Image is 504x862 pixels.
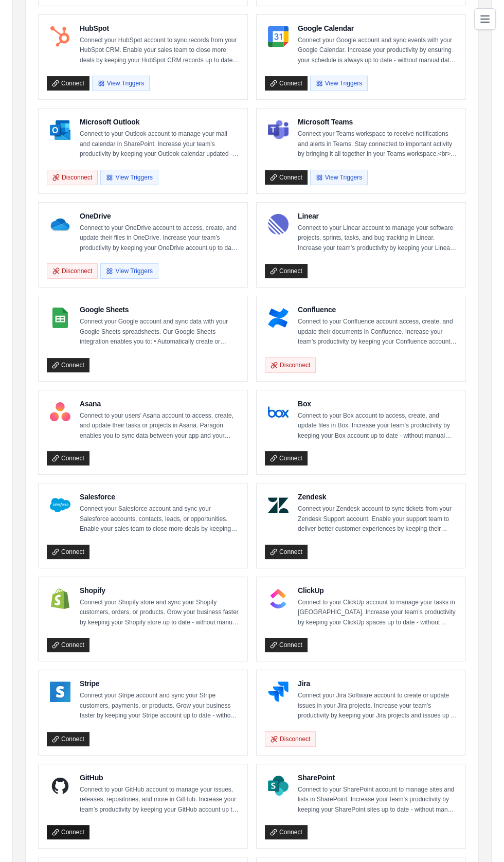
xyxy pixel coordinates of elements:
img: Zendesk Logo [268,495,289,515]
img: Confluence Logo [268,308,289,328]
img: Microsoft Teams Logo [268,120,289,140]
h4: Linear [298,211,457,221]
p: Connect your Teams workspace to receive notifications and alerts in Teams. Stay connected to impo... [298,129,457,159]
p: Connect your Zendesk account to sync tickets from your Zendesk Support account. Enable your suppo... [298,504,457,534]
button: View Triggers [92,76,150,91]
h4: Google Sheets [80,304,239,315]
p: Connect to your OneDrive account to access, create, and update their files in OneDrive. Increase ... [80,223,239,254]
h4: OneDrive [80,211,239,221]
p: Connect to your ClickUp account to manage your tasks in [GEOGRAPHIC_DATA]. Increase your team’s p... [298,598,457,628]
a: Connect [47,451,89,465]
a: Connect [265,825,308,839]
button: Disconnect [265,731,316,747]
img: HubSpot Logo [50,26,70,47]
img: SharePoint Logo [268,776,289,796]
a: Connect [265,76,308,91]
p: Connect to your Linear account to manage your software projects, sprints, tasks, and bug tracking... [298,223,457,254]
h4: Stripe [80,678,239,689]
button: View Triggers [100,263,158,279]
img: GitHub Logo [50,776,70,796]
p: Connect to your Box account to access, create, and update files in Box. Increase your team’s prod... [298,411,457,441]
p: Connect your Stripe account and sync your Stripe customers, payments, or products. Grow your busi... [80,691,239,721]
button: View Triggers [310,170,368,185]
img: Stripe Logo [50,681,70,702]
h4: GitHub [80,773,239,783]
p: Connect your Google account and sync events with your Google Calendar. Increase your productivity... [298,35,457,66]
h4: Google Calendar [298,23,457,33]
p: Connect to your GitHub account to manage your issues, releases, repositories, and more in GitHub.... [80,785,239,815]
button: Disconnect [47,263,98,279]
img: OneDrive Logo [50,214,70,235]
a: Connect [265,451,308,465]
p: Connect your Jira Software account to create or update issues in your Jira projects. Increase you... [298,691,457,721]
p: Connect your Google account and sync data with your Google Sheets spreadsheets. Our Google Sheets... [80,317,239,347]
button: Disconnect [47,170,98,185]
h4: SharePoint [298,773,457,783]
img: Salesforce Logo [50,495,70,515]
p: Connect your HubSpot account to sync records from your HubSpot CRM. Enable your sales team to clo... [80,35,239,66]
p: Connect to your Outlook account to manage your mail and calendar in SharePoint. Increase your tea... [80,129,239,159]
a: Connect [265,545,308,559]
img: Box Logo [268,402,289,422]
img: Microsoft Outlook Logo [50,120,70,140]
h4: Microsoft Teams [298,117,457,127]
a: Connect [47,358,89,372]
button: View Triggers [310,76,368,91]
a: Connect [265,170,308,185]
button: Toggle navigation [474,8,496,30]
h4: Box [298,399,457,409]
h4: Jira [298,678,457,689]
h4: Zendesk [298,492,457,502]
p: Connect your Salesforce account and sync your Salesforce accounts, contacts, leads, or opportunit... [80,504,239,534]
h4: Salesforce [80,492,239,502]
h4: Asana [80,399,239,409]
h4: Shopify [80,585,239,596]
h4: Microsoft Outlook [80,117,239,127]
a: Connect [265,638,308,652]
img: Google Sheets Logo [50,308,70,328]
img: Asana Logo [50,402,70,422]
a: Connect [47,76,89,91]
button: View Triggers [100,170,158,185]
button: Disconnect [265,357,316,373]
a: Connect [47,732,89,746]
a: Connect [47,825,89,839]
p: Connect to your SharePoint account to manage sites and lists in SharePoint. Increase your team’s ... [298,785,457,815]
img: Jira Logo [268,681,289,702]
img: Google Calendar Logo [268,26,289,47]
p: Connect to your users’ Asana account to access, create, and update their tasks or projects in Asa... [80,411,239,441]
h4: ClickUp [298,585,457,596]
a: Connect [47,545,89,559]
img: Shopify Logo [50,588,70,609]
h4: Confluence [298,304,457,315]
h4: HubSpot [80,23,239,33]
a: Connect [265,264,308,278]
img: Linear Logo [268,214,289,235]
p: Connect your Shopify store and sync your Shopify customers, orders, or products. Grow your busine... [80,598,239,628]
p: Connect to your Confluence account access, create, and update their documents in Confluence. Incr... [298,317,457,347]
a: Connect [47,638,89,652]
img: ClickUp Logo [268,588,289,609]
